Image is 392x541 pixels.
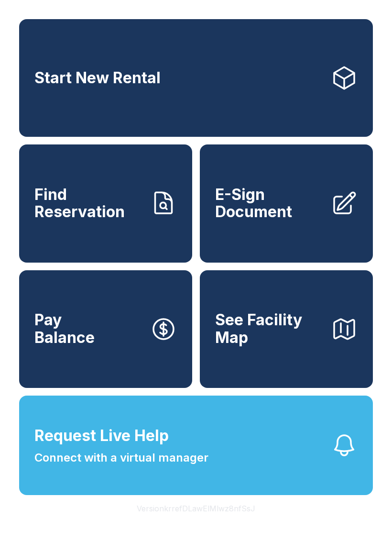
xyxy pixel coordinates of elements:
span: Request Live Help [34,424,169,447]
a: Start New Rental [19,19,373,137]
button: PayBalance [19,270,192,388]
button: See Facility Map [200,270,373,388]
span: See Facility Map [215,311,323,346]
a: E-Sign Document [200,144,373,262]
a: Find Reservation [19,144,192,262]
span: Start New Rental [34,69,161,87]
span: Connect with a virtual manager [34,449,208,466]
span: Find Reservation [34,186,142,221]
span: Pay Balance [34,311,95,346]
button: Request Live HelpConnect with a virtual manager [19,396,373,495]
button: VersionkrrefDLawElMlwz8nfSsJ [129,495,263,522]
span: E-Sign Document [215,186,323,221]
